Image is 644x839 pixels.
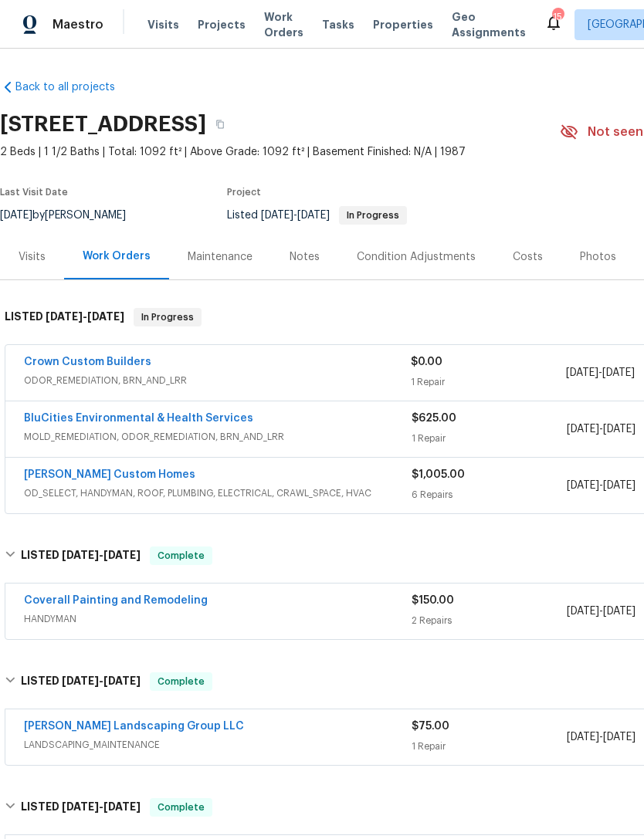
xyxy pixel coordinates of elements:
[566,365,635,381] span: -
[103,550,141,560] span: [DATE]
[24,373,411,388] span: ODOR_REMEDIATION, BRN_AND_LRR
[46,311,83,322] span: [DATE]
[603,480,636,491] span: [DATE]
[567,604,636,619] span: -
[151,674,211,689] span: Complete
[411,357,442,367] span: $0.00
[567,424,599,435] span: [DATE]
[452,9,526,40] span: Geo Assignments
[261,210,330,221] span: -
[567,480,599,491] span: [DATE]
[412,469,465,480] span: $1,005.00
[580,249,616,265] div: Photos
[24,469,195,480] a: [PERSON_NAME] Custom Homes
[412,413,456,424] span: $625.00
[5,308,124,326] h6: LISTED
[24,737,412,753] span: LANDSCAPING_MAINTENANCE
[24,721,244,732] a: [PERSON_NAME] Landscaping Group LLC
[227,188,261,197] span: Project
[24,595,208,606] a: Coverall Painting and Remodeling
[53,17,103,32] span: Maestro
[21,546,141,565] h6: LISTED
[603,606,636,617] span: [DATE]
[412,739,567,754] div: 1 Repair
[21,798,141,817] h6: LISTED
[147,17,179,32] span: Visits
[103,675,141,686] span: [DATE]
[188,249,253,265] div: Maintenance
[412,721,449,732] span: $75.00
[87,311,124,322] span: [DATE]
[567,478,636,493] span: -
[24,413,253,424] a: BluCities Environmental & Health Services
[151,800,211,815] span: Complete
[24,429,412,445] span: MOLD_REMEDIATION, ODOR_REMEDIATION, BRN_AND_LRR
[412,613,567,628] div: 2 Repairs
[264,9,303,40] span: Work Orders
[62,675,99,686] span: [DATE]
[412,487,567,502] div: 6 Repairs
[290,249,320,265] div: Notes
[603,424,636,435] span: [DATE]
[357,249,476,265] div: Condition Adjustments
[567,729,636,745] span: -
[297,210,330,221] span: [DATE]
[567,421,636,437] span: -
[412,595,454,606] span: $150.00
[206,110,234,138] button: Copy Address
[322,19,354,30] span: Tasks
[411,374,565,390] div: 1 Repair
[552,9,563,25] div: 15
[21,672,141,691] h6: LISTED
[135,310,200,325] span: In Progress
[24,357,151,367] a: Crown Custom Builders
[412,431,567,446] div: 1 Repair
[62,801,141,812] span: -
[603,732,636,743] span: [DATE]
[373,17,433,32] span: Properties
[62,550,141,560] span: -
[24,611,412,627] span: HANDYMAN
[62,675,141,686] span: -
[62,801,99,812] span: [DATE]
[567,732,599,743] span: [DATE]
[602,367,635,378] span: [DATE]
[46,311,124,322] span: -
[62,550,99,560] span: [DATE]
[19,249,46,265] div: Visits
[566,367,598,378] span: [DATE]
[24,485,412,501] span: OD_SELECT, HANDYMAN, ROOF, PLUMBING, ELECTRICAL, CRAWL_SPACE, HVAC
[341,211,405,220] span: In Progress
[261,210,293,221] span: [DATE]
[83,249,151,264] div: Work Orders
[227,210,407,221] span: Listed
[103,801,141,812] span: [DATE]
[567,606,599,617] span: [DATE]
[198,17,246,32] span: Projects
[513,249,543,265] div: Costs
[151,548,211,563] span: Complete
